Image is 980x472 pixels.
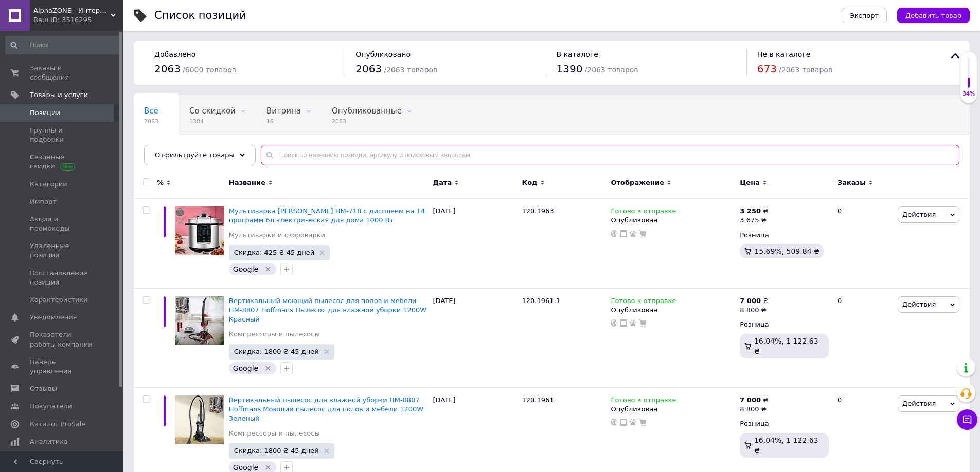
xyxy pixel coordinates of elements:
[522,178,538,187] span: Код
[30,330,95,349] span: Показатели работы компании
[740,297,761,305] b: 7 000
[30,313,77,322] span: Уведомления
[154,10,246,21] div: Список позиций
[332,106,402,116] span: Опубликованные
[261,145,959,165] input: Поиск по названию позиции, артикулу и поисковым запросам
[183,66,236,74] span: / 6000 товаров
[30,197,57,206] span: Импорт
[740,178,760,187] span: Цена
[838,178,866,187] span: Заказы
[157,178,164,187] span: %
[754,337,818,355] span: 16.04%, 1 122.63 ₴
[30,241,95,260] span: Удаленные позиции
[233,364,258,372] span: Google
[144,106,158,116] span: Все
[433,178,452,187] span: Дата
[30,437,68,446] span: Аналитика
[740,396,761,404] b: 7 000
[384,66,437,74] span: / 2063 товаров
[585,66,638,74] span: / 2063 товаров
[611,178,664,187] span: Отображение
[902,211,936,218] span: Действия
[611,306,735,315] div: Опубликован
[229,429,320,438] a: Компрессоры и пылесосы
[264,364,272,372] svg: Удалить метку
[229,207,425,224] a: Мультиварка [PERSON_NAME] HM-718 с дисплеем на 14 программ 6л электрическая для дома 1000 Вт
[30,357,95,376] span: Панель управления
[33,6,111,15] span: AlphaZONE - Интернет гипермаркет
[144,145,181,155] span: Скрытые
[30,108,60,118] span: Позиции
[740,320,829,329] div: Розница
[740,405,768,414] div: 8 800 ₴
[30,402,72,411] span: Покупатели
[266,118,301,125] span: 16
[229,231,325,240] a: Мультиварки и скороварки
[522,297,560,305] span: 120.1961.1
[189,118,236,125] span: 1384
[897,8,970,23] button: Добавить товар
[30,180,67,189] span: Категории
[229,297,426,323] a: Вертикальный моющий пылесос для полов и мебели НМ-8807 Hoffmans Пылесос для влажной уборки 1200W ...
[234,447,319,454] span: Скидка: 1800 ₴ 45 дней
[740,419,829,428] div: Розница
[144,118,158,125] span: 2063
[30,90,88,100] span: Товары и услуги
[229,178,265,187] span: Название
[522,207,554,215] span: 120.1963
[175,395,224,444] img: Вертикальный пылесос для влажной уборки НМ-8807 Hoffmans Моющий пылесос для полов и мебели 1200W ...
[30,126,95,144] span: Группы и подборки
[175,296,224,345] img: Вертикальный моющий пылесос для полов и мебели НМ-8807 Hoffmans Пылесос для влажной уборки 1200W ...
[30,153,95,171] span: Сезонные скидки
[154,50,195,59] span: Добавлено
[905,12,961,20] span: Добавить товар
[234,348,319,355] span: Скидка: 1800 ₴ 45 дней
[611,396,676,407] span: Готово к отправке
[740,306,768,315] div: 8 800 ₴
[155,151,235,159] span: Отфильтруйте товары
[960,90,977,98] div: 34%
[233,463,258,471] span: Google
[902,400,936,407] span: Действия
[431,289,520,388] div: [DATE]
[33,15,123,25] div: Ваш ID: 3516295
[175,206,224,255] img: Мультиварка скороварка Hoffmans HM-718 с дисплеем на 14 программ 6л электрическая для дома 1000 Вт
[355,63,382,75] span: 2063
[757,50,811,59] span: Не в каталоге
[189,106,236,116] span: Со скидкой
[264,265,272,273] svg: Удалить метку
[831,289,895,388] div: 0
[740,231,829,240] div: Розница
[957,409,977,430] button: Чат с покупателем
[740,296,768,306] div: ₴
[30,64,95,82] span: Заказы и сообщения
[266,106,301,116] span: Витрина
[757,63,777,75] span: 673
[332,118,402,125] span: 2063
[557,50,598,59] span: В каталоге
[431,199,520,289] div: [DATE]
[611,405,735,414] div: Опубликован
[229,396,423,422] a: Вертикальный пылесос для влажной уборки НМ-8807 Hoffmans Моющий пылесос для полов и мебели 1200W ...
[30,384,57,393] span: Отзывы
[740,395,768,405] div: ₴
[30,215,95,233] span: Акции и промокоды
[264,463,272,471] svg: Удалить метку
[611,297,676,308] span: Готово к отправке
[779,66,832,74] span: / 2063 товаров
[5,36,121,54] input: Поиск
[611,207,676,218] span: Готово к отправке
[831,199,895,289] div: 0
[754,247,819,255] span: 15.69%, 509.84 ₴
[850,12,879,20] span: Экспорт
[229,330,320,339] a: Компрессоры и пылесосы
[30,420,85,429] span: Каталог ProSale
[740,207,761,215] b: 3 250
[902,300,936,308] span: Действия
[355,50,411,59] span: Опубликовано
[154,63,181,75] span: 2063
[30,295,88,305] span: Характеристики
[234,249,314,256] span: Скидка: 425 ₴ 45 дней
